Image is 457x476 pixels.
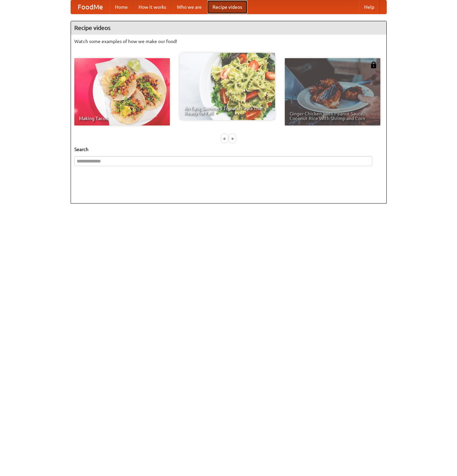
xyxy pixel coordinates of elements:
img: 483408.png [370,62,377,68]
div: » [229,134,235,143]
a: Recipe videos [207,0,247,14]
div: « [222,134,228,143]
a: Making Tacos [74,58,170,125]
p: Watch some examples of how we make our food! [74,38,383,45]
h4: Recipe videos [71,21,386,35]
span: An Easy, Summery Tomato Pasta That's Ready for Fall [184,106,270,115]
a: How it works [133,0,172,14]
a: Home [110,0,133,14]
a: Help [359,0,380,14]
a: An Easy, Summery Tomato Pasta That's Ready for Fall [180,53,275,120]
a: Who we are [172,0,207,14]
a: FoodMe [71,0,110,14]
span: Making Tacos [79,116,165,121]
h5: Search [74,146,383,153]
